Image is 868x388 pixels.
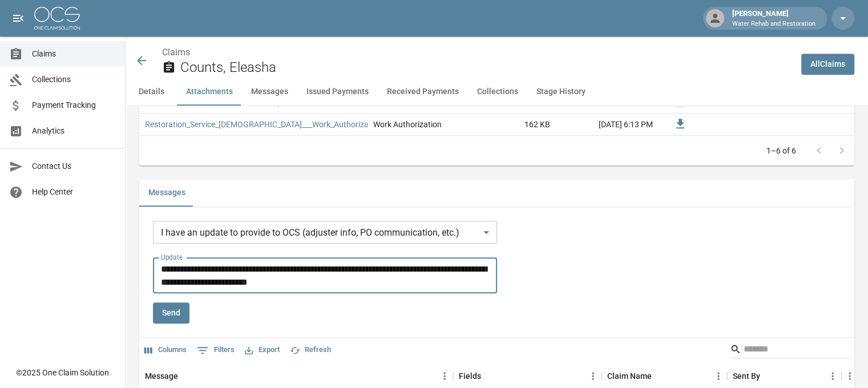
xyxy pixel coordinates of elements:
[32,99,116,111] span: Payment Tracking
[470,114,556,135] div: 162 KB
[760,368,776,384] button: Sort
[16,367,109,378] div: © 2025 One Claim Solution
[766,145,796,156] p: 1–6 of 6
[556,114,659,135] div: [DATE] 6:13 PM
[126,78,177,106] button: Details
[34,7,80,30] img: ocs-logo-white-transparent.png
[378,78,468,106] button: Received Payments
[373,119,442,130] div: Work Authorization
[153,221,497,244] div: I have an update to provide to OCS (adjuster info, PO communication, etc.)
[730,340,852,361] div: Search
[841,367,858,385] button: Menu
[162,47,190,58] a: Claims
[32,125,116,137] span: Analytics
[178,368,194,384] button: Sort
[180,59,792,76] h2: Counts, Eleasha
[728,8,820,29] div: [PERSON_NAME]
[652,368,668,384] button: Sort
[468,78,527,106] button: Collections
[139,179,854,207] div: related-list tabs
[126,78,868,106] div: anchor tabs
[7,7,30,30] button: open drawer
[242,341,282,359] button: Export
[287,341,334,359] button: Refresh
[436,367,453,385] button: Menu
[297,78,378,106] button: Issued Payments
[824,367,841,385] button: Menu
[32,160,116,172] span: Contact Us
[242,78,297,106] button: Messages
[527,78,595,106] button: Stage History
[139,179,195,207] button: Messages
[32,48,116,60] span: Claims
[145,119,479,130] a: Restoration_Service_[DEMOGRAPHIC_DATA]___Work_Authorization_-_Eleasha_Counts-ESR.pdf
[710,367,727,385] button: Menu
[161,252,183,262] label: Update
[142,341,189,359] button: Select columns
[194,341,237,359] button: Show filters
[32,74,116,86] span: Collections
[162,46,792,59] nav: breadcrumb
[32,186,116,198] span: Help Center
[481,368,497,384] button: Sort
[732,19,815,29] p: Water Rehab and Restoration
[584,367,601,385] button: Menu
[177,78,242,106] button: Attachments
[153,302,189,324] button: Send
[801,54,854,75] a: AllClaims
